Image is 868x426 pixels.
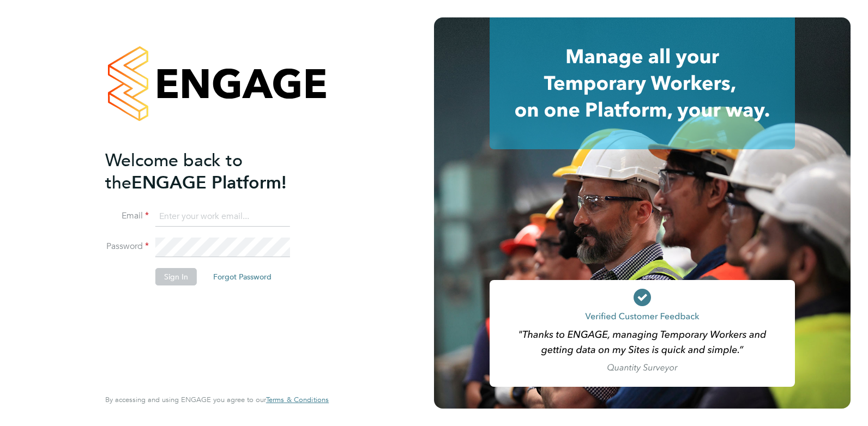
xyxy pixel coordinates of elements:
span: Welcome back to the [105,150,243,193]
input: Enter your work email... [155,207,290,227]
span: Terms & Conditions [266,395,329,404]
button: Forgot Password [204,268,280,285]
button: Sign In [155,268,197,285]
h2: ENGAGE Platform! [105,149,318,194]
label: Email [105,210,149,222]
a: Terms & Conditions [266,395,329,404]
label: Password [105,241,149,252]
span: By accessing and using ENGAGE you agree to our [105,395,329,404]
